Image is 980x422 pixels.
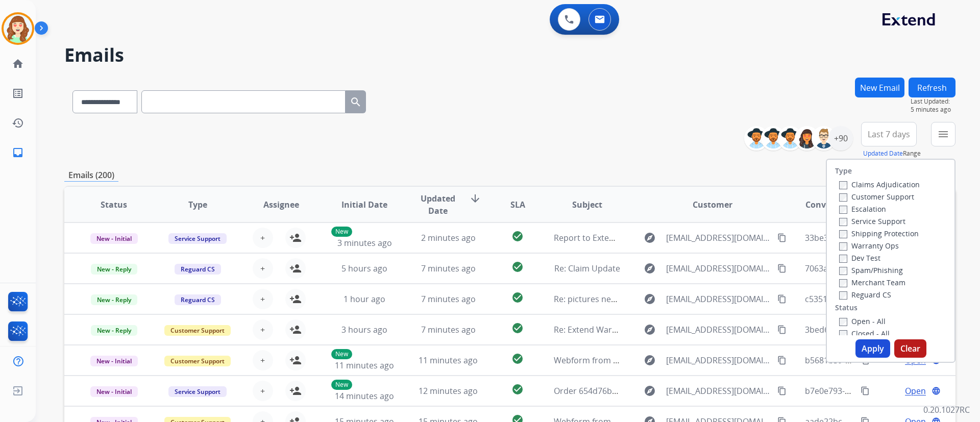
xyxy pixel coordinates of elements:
mat-icon: explore [644,293,656,305]
span: b7e0e793-c095-4deb-9806-3e50eb509e48 [805,385,964,396]
span: New - Reply [91,325,137,336]
button: Refresh [909,78,955,97]
mat-icon: search [350,96,362,108]
mat-icon: explore [644,324,656,336]
span: 5 hours ago [341,263,387,274]
label: Spam/Phishing [839,265,903,275]
span: 1 hour ago [344,293,385,305]
span: 3 hours ago [341,324,387,335]
button: + [253,381,273,401]
label: Type [835,166,852,176]
span: 7 minutes ago [421,293,476,305]
span: Customer Support [164,325,231,336]
span: [EMAIL_ADDRESS][DOMAIN_NAME] [666,354,771,366]
span: New - Reply [91,294,137,305]
input: Shipping Protection [839,230,847,238]
button: Last 7 days [861,122,917,146]
span: + [260,232,265,244]
input: Reguard CS [839,291,847,300]
span: Updated Date [415,192,461,217]
button: + [253,258,273,279]
input: Spam/Phishing [839,267,847,275]
mat-icon: content_copy [777,264,787,273]
mat-icon: person_add [289,354,302,366]
mat-icon: check_circle [511,322,524,334]
span: Reguard CS [175,294,221,305]
span: Service Support [168,233,227,244]
span: [EMAIL_ADDRESS][DOMAIN_NAME] [666,385,771,397]
span: Reguard CS [175,264,221,275]
span: Last Updated: [911,97,955,106]
span: Customer Support [164,356,231,366]
span: + [260,293,265,305]
mat-icon: person_add [289,232,302,244]
span: 33be30ad-c549-4a5e-93df-78f0c22d79e8 [805,232,959,243]
label: Dev Test [839,253,880,263]
label: Warranty Ops [839,241,899,251]
span: Initial Date [341,198,387,211]
label: Open - All [839,316,886,326]
span: Report to Extend 732312c7-56f7-4c7e-8c79-31b618c23e52 _Ladonna [PERSON_NAME] [554,232,879,243]
span: + [260,354,265,366]
button: + [253,350,273,370]
input: Customer Support [839,193,847,202]
mat-icon: check_circle [511,353,524,365]
span: 5 minutes ago [911,106,955,114]
mat-icon: explore [644,385,656,397]
mat-icon: person_add [289,262,302,275]
span: 14 minutes ago [335,390,394,402]
input: Open - All [839,318,847,326]
button: + [253,289,273,309]
span: Status [101,198,127,211]
span: 11 minutes ago [335,360,394,371]
button: Clear [894,339,926,358]
mat-icon: arrow_downward [469,192,481,205]
label: Claims Adjudication [839,180,920,189]
span: Customer [693,198,732,211]
p: New [331,380,352,390]
mat-icon: person_add [289,324,302,336]
mat-icon: explore [644,262,656,275]
input: Escalation [839,206,847,214]
span: 2 minutes ago [421,232,476,243]
span: Re: pictures needed [554,293,630,305]
div: +90 [828,126,853,151]
input: Dev Test [839,255,847,263]
span: Open [905,385,926,397]
input: Closed - All [839,330,847,338]
span: c535176f-a460-4daa-a61c-e7ebe695ac1e [805,293,960,305]
button: + [253,228,273,248]
button: Updated Date [863,150,903,158]
mat-icon: person_add [289,293,302,305]
label: Status [835,303,857,313]
label: Reguard CS [839,290,891,300]
span: + [260,385,265,397]
mat-icon: content_copy [777,294,787,304]
span: b5681b39-49f9-49d6-801a-045d9c0933a9 [805,355,962,366]
label: Shipping Protection [839,229,919,238]
mat-icon: home [12,58,24,70]
span: SLA [510,198,525,211]
label: Escalation [839,204,886,214]
label: Closed - All [839,329,890,338]
span: Webform from [EMAIL_ADDRESS][DOMAIN_NAME] on [DATE] [554,355,785,366]
mat-icon: explore [644,232,656,244]
span: Re: Extend Warranty [554,324,632,335]
mat-icon: check_circle [511,291,524,304]
span: Re: Claim Update [554,263,620,274]
input: Merchant Team [839,279,847,287]
span: Subject [572,198,602,211]
span: 3bed6eae-90fc-40b9-8399-95ff0ffa2cc1 [805,324,953,335]
mat-icon: check_circle [511,383,524,395]
mat-icon: language [932,386,941,395]
p: 0.20.1027RC [923,404,970,416]
mat-icon: check_circle [511,230,524,242]
mat-icon: check_circle [511,261,524,273]
p: New [331,227,352,237]
span: Type [188,198,207,211]
mat-icon: explore [644,354,656,366]
span: [EMAIL_ADDRESS][DOMAIN_NAME] [666,324,771,336]
mat-icon: person_add [289,385,302,397]
p: Emails (200) [64,169,118,182]
label: Merchant Team [839,278,905,287]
